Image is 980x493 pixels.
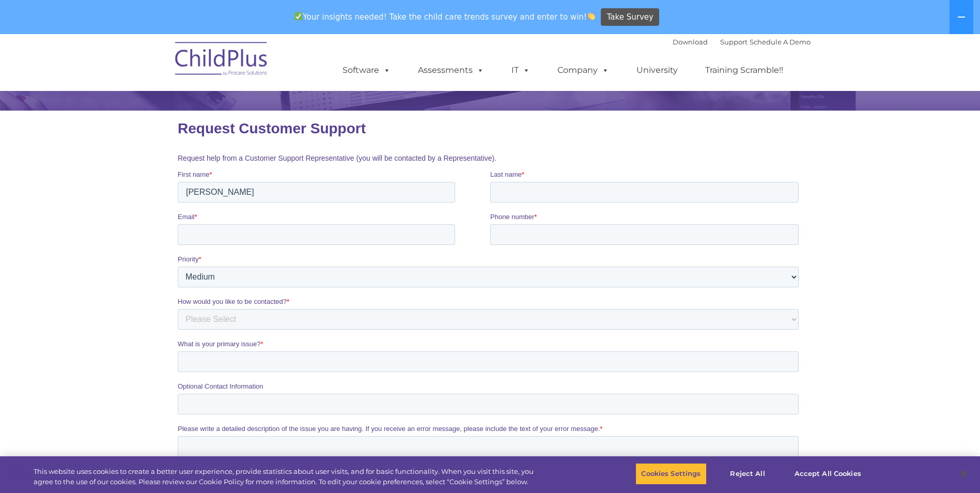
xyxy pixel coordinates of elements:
[720,38,748,46] a: Support
[673,38,811,46] font: |
[501,60,540,81] a: IT
[607,8,654,26] span: Take Survey
[626,60,688,81] a: University
[34,467,539,487] div: This website uses cookies to create a better user experience, provide statistics about user visit...
[695,60,794,81] a: Training Scramble!!
[750,38,811,46] a: Schedule A Demo
[952,463,975,485] button: Close
[601,8,659,26] a: Take Survey
[332,60,401,81] a: Software
[635,463,706,485] button: Cookies Settings
[170,35,273,86] img: ChildPlus by Procare Solutions
[408,60,494,81] a: Assessments
[673,38,708,46] a: Download
[789,463,867,485] button: Accept All Cookies
[715,463,780,485] button: Reject All
[547,60,619,81] a: Company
